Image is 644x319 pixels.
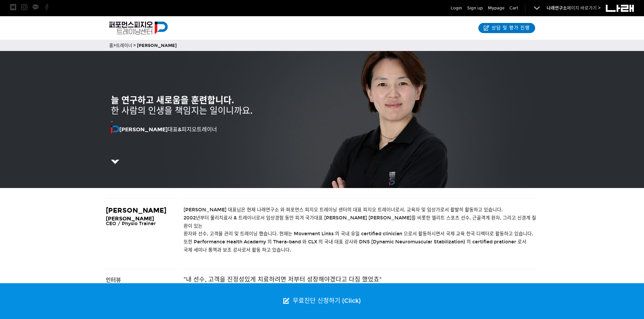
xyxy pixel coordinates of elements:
[467,5,483,11] a: Sign up
[547,5,601,11] a: 나래연구소페이지 바로가기 >
[277,283,367,319] a: 무료진단 신청하기 (Click)
[184,276,382,283] span: "내 선수, 고객을 진정성있게 치료하려면 저부터 성장해야겠다고 다짐 했었죠"
[106,215,154,222] span: [PERSON_NAME]
[488,5,504,11] a: Mypage
[137,43,177,48] a: [PERSON_NAME]
[184,239,526,245] span: 또한 Performance Health Academy 의 Thera-band 와 CLX 의 국내 대표 강사와 DNS [Dynamic Neuromuscular Stabiliza...
[509,5,518,11] a: Cart
[111,160,119,164] img: 5c68986d518ea.png
[478,23,535,33] a: 상담 및 평가 진행
[184,247,291,253] span: 국제 세미나 통역과 보조 강사로서 활동 하고 있습니다.
[490,25,530,31] span: 상담 및 평가 진행
[106,206,166,214] span: [PERSON_NAME]
[184,215,536,229] span: 2002년부터 물리치료사 & 트레이너로서 임상경험 동안 피겨 국가대표 [PERSON_NAME] [PERSON_NAME]를 비롯한 엘리트 스포츠 선수, 근골격계 환자, 그리고 ...
[109,42,535,49] p: > >
[106,221,156,227] span: CEO / Physio Trainer
[111,126,217,133] span: 대표&피지오트레이너
[184,207,503,213] span: [PERSON_NAME] 대표님은 현재 나래연구소 와 퍼포먼스 피지오 트레이닝 센터의 대표 피지오 트레이너로서, 교육자 및 임상가로서 활발히 활동하고 있습니다.
[111,119,113,124] span: -
[111,95,234,106] strong: 늘 연구하고 새로움을 훈련합니다.
[111,126,119,134] img: f9cd0a75d8c0e.png
[106,277,121,283] span: 인터뷰
[109,43,113,48] a: 홈
[184,231,533,237] span: 환자와 선수, 고객을 관리 및 트레이닝 했습니다. 현재는 Movement Links 의 국내 유일 certified clinician 으로서 활동하시면서 국제 교육 한국 디렉...
[451,5,462,11] a: Login
[116,43,132,48] a: 트레이너
[547,5,567,11] strong: 나래연구소
[111,106,253,116] span: 한 사람의 인생을 책임지는 일이니까요.
[111,126,168,133] strong: [PERSON_NAME]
